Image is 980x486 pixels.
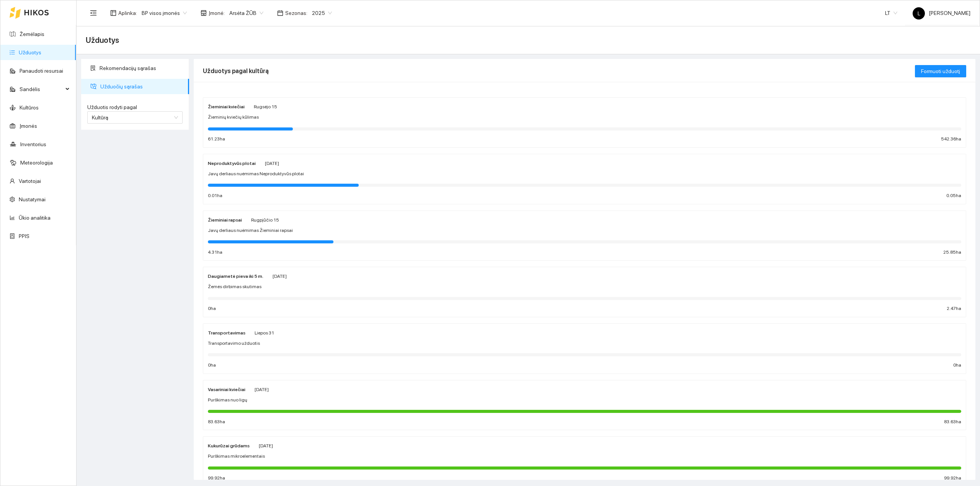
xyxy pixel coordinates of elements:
[208,418,225,426] span: 83.63 ha
[947,305,961,312] span: 2.47 ha
[208,135,225,143] span: 61.23 ha
[203,60,915,82] div: Užduotys pagal kultūrą
[208,330,245,336] strong: Transportavimas
[251,217,279,223] span: Rugpjūčio 15
[118,9,137,17] span: Aplinka :
[277,10,283,16] span: calendar
[100,79,183,94] span: Užduočių sąrašas
[885,7,897,19] span: LT
[86,34,119,46] span: Užduotys
[110,10,116,16] span: layout
[203,154,966,204] a: Neproduktyvūs plotai[DATE]Javų derliaus nuėmimas Neproduktyvūs plotai0.01ha0.05ha
[19,49,41,55] a: Užduotys
[20,123,37,129] a: Įmonės
[20,141,46,147] a: Inventorius
[208,387,245,392] strong: Vasariniai kviečiai
[209,9,225,17] span: Įmonė :
[20,68,63,74] a: Panaudoti resursai
[100,60,183,76] span: Rekomendacijų sąrašas
[208,396,247,404] span: Purškimas nuo ligų
[255,330,274,336] span: Liepos 31
[208,104,245,109] strong: Žieminiai kviečiai
[208,249,222,256] span: 4.31 ha
[208,114,259,121] span: Žieminių kviečių kūlimas
[944,418,961,426] span: 83.63 ha
[285,9,307,17] span: Sezonas :
[918,7,920,20] span: L
[208,362,216,369] span: 0 ha
[208,217,242,223] strong: Žieminiai rapsai
[19,196,46,202] a: Nustatymai
[203,210,966,261] a: Žieminiai rapsaiRugpjūčio 15Javų derliaus nuėmimas Žieminiai rapsai4.31ha25.85ha
[208,192,222,199] span: 0.01 ha
[208,227,293,234] span: Javų derliaus nuėmimas Žieminiai rapsai
[90,10,97,16] span: menu-fold
[142,7,187,19] span: BP visos įmonės
[20,160,53,166] a: Meteorologija
[19,233,29,239] a: PPIS
[203,323,966,374] a: TransportavimasLiepos 31Transportavimo užduotis0ha0ha
[208,340,260,347] span: Transportavimo užduotis
[92,114,108,121] span: Kultūrą
[208,475,225,482] span: 99.92 ha
[90,65,96,71] span: solution
[921,67,960,75] span: Formuoti užduotį
[20,31,44,37] a: Žemėlapis
[87,103,183,111] label: Užduotis rodyti pagal
[312,7,332,19] span: 2025
[943,249,961,256] span: 25.85 ha
[944,475,961,482] span: 99.92 ha
[203,97,966,148] a: Žieminiai kviečiaiRugsėjo 15Žieminių kviečių kūlimas61.23ha542.36ha
[208,170,304,178] span: Javų derliaus nuėmimas Neproduktyvūs plotai
[273,274,287,279] span: [DATE]
[254,104,277,109] span: Rugsėjo 15
[19,215,51,221] a: Ūkio analitika
[208,283,261,290] span: Žemės dirbimas skutimas
[203,267,966,317] a: Daugiametė pieva iki 5 m.[DATE]Žemės dirbimas skutimas0ha2.47ha
[20,82,63,97] span: Sandėlis
[20,104,39,111] a: Kultūros
[229,7,263,19] span: Arsėta ŽŪB
[208,443,250,448] strong: Kukurūzai grūdams
[255,387,269,392] span: [DATE]
[265,161,279,166] span: [DATE]
[915,65,966,77] button: Formuoti užduotį
[913,10,970,16] span: [PERSON_NAME]
[208,305,216,312] span: 0 ha
[208,453,265,460] span: Purškimas mikroelementais
[941,135,961,143] span: 542.36 ha
[208,161,256,166] strong: Neproduktyvūs plotai
[953,362,961,369] span: 0 ha
[259,443,273,448] span: [DATE]
[19,178,41,184] a: Vartotojai
[203,380,966,431] a: Vasariniai kviečiai[DATE]Purškimas nuo ligų83.63ha83.63ha
[201,10,207,16] span: shop
[946,192,961,199] span: 0.05 ha
[208,274,263,279] strong: Daugiametė pieva iki 5 m.
[86,5,101,21] button: menu-fold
